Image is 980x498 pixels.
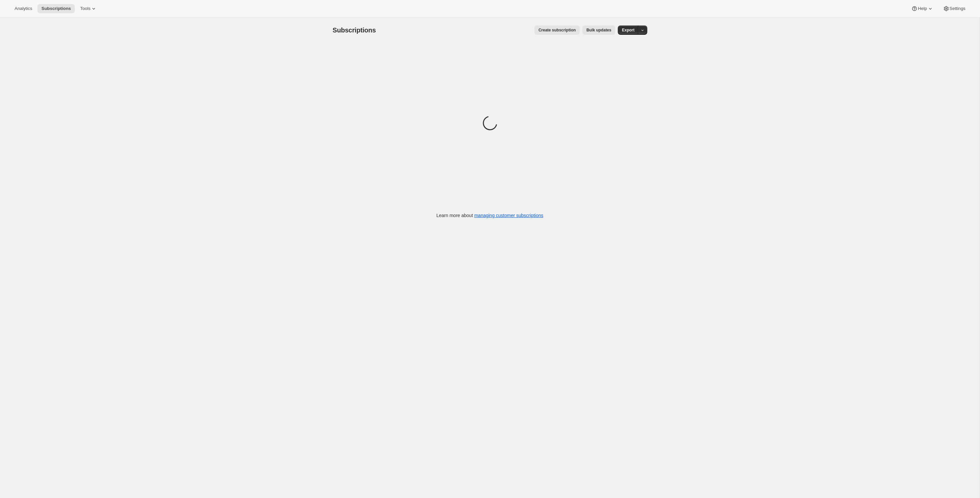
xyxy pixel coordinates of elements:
button: Subscriptions [37,4,75,13]
span: Analytics [15,6,32,11]
button: Analytics [11,4,36,13]
span: Export [622,27,634,33]
button: Tools [76,4,101,13]
button: Help [907,4,937,13]
p: Learn more about [436,212,543,219]
span: Settings [950,6,965,11]
span: Subscriptions [333,26,376,34]
button: Settings [939,4,969,13]
button: Create subscription [534,25,580,35]
span: Subscriptions [41,6,71,11]
span: Help [918,6,927,11]
button: Bulk updates [582,25,615,35]
a: managing customer subscriptions [474,213,543,218]
span: Create subscription [538,27,576,33]
span: Bulk updates [586,27,611,33]
span: Tools [80,6,90,11]
button: Export [618,25,638,35]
